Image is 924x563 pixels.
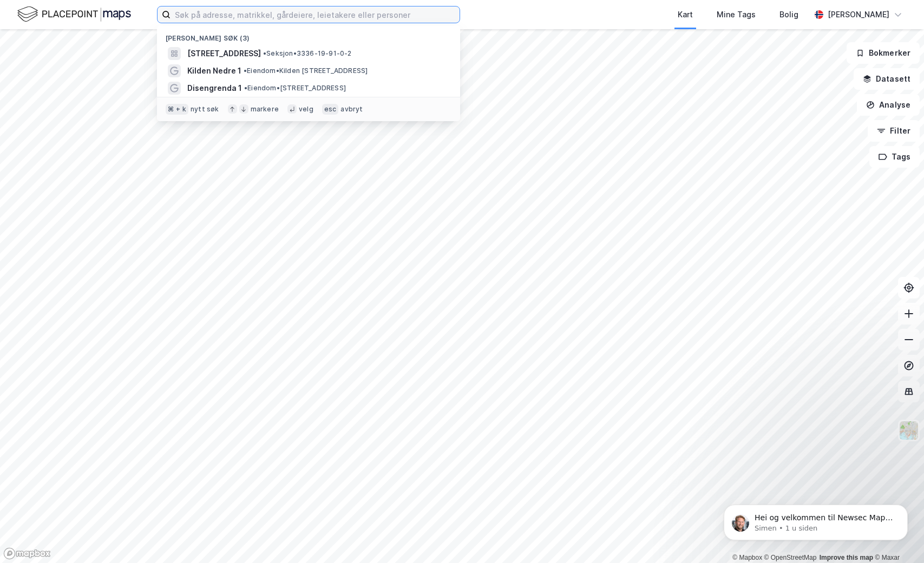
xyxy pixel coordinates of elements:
[263,49,352,58] span: Seksjon • 3336-19-91-0-2
[340,105,363,114] div: avbryt
[251,105,279,114] div: markere
[191,105,219,114] div: nytt søk
[732,554,762,561] a: Mapbox
[854,68,920,90] button: Datasett
[779,8,798,21] div: Bolig
[764,554,817,561] a: OpenStreetMap
[171,6,460,23] input: Søk på adresse, matrikkel, gårdeiere, leietakere eller personer
[899,420,919,441] img: Z
[244,84,247,92] span: •
[3,547,51,560] a: Mapbox homepage
[263,49,266,57] span: •
[828,8,889,21] div: [PERSON_NAME]
[678,8,693,21] div: Kart
[707,482,924,558] iframe: Intercom notifications melding
[166,104,188,115] div: ⌘ + k
[322,104,339,115] div: esc
[857,94,920,116] button: Analyse
[157,25,460,45] div: [PERSON_NAME] søk (3)
[17,5,131,24] img: logo.f888ab2527a4732fd821a326f86c7f29.svg
[299,105,313,114] div: velg
[717,8,756,21] div: Mine Tags
[847,42,920,64] button: Bokmerker
[244,67,247,75] span: •
[187,47,261,60] span: [STREET_ADDRESS]
[187,82,242,95] span: Disengrenda 1
[820,554,873,561] a: Improve this map
[244,67,368,75] span: Eiendom • Kilden [STREET_ADDRESS]
[244,84,346,92] span: Eiendom • [STREET_ADDRESS]
[187,64,241,77] span: Kilden Nedre 1
[868,120,920,142] button: Filter
[869,146,920,168] button: Tags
